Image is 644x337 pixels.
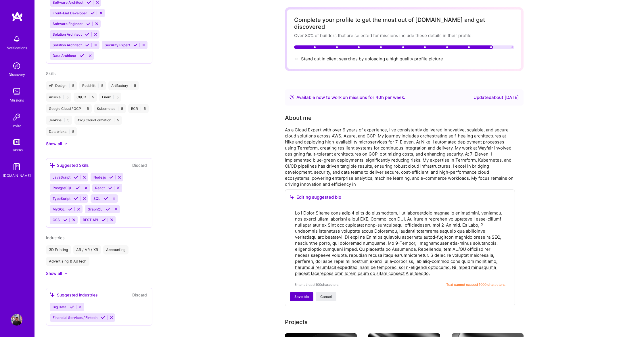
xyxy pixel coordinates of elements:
[46,235,64,240] span: Industries
[446,282,505,288] span: Text cannot exceed 1000 characters.
[82,175,87,179] i: Reject
[290,194,510,200] div: Editing suggested bio
[69,129,70,134] span: |
[12,123,21,129] div: Invite
[93,43,98,47] i: Reject
[106,207,110,211] i: Accept
[83,106,85,111] span: |
[53,186,72,190] span: PostgreSQL
[296,94,405,101] div: Available now to work on missions for h per week .
[114,118,115,122] span: |
[101,218,106,222] i: Accept
[316,292,336,301] button: Cancel
[117,175,122,179] i: Reject
[82,196,87,201] i: Reject
[294,32,514,39] div: Over 80% of builders that are selected for missions include these details in their profile.
[11,161,22,173] img: guide book
[85,43,89,47] i: Accept
[109,315,114,320] i: Reject
[11,111,22,123] img: Invite
[76,186,80,190] i: Accept
[7,45,27,51] div: Notifications
[108,186,112,190] i: Accept
[70,305,74,309] i: Accept
[10,97,24,103] div: Missions
[131,292,149,298] button: Discard
[53,0,83,5] span: Software Architect
[46,104,92,113] div: Google Cloud / GCP 5
[46,141,62,147] div: Show all
[285,127,515,187] div: As a Cloud Expert with over 9 years of experience, I've consistently delivered innovative, scalab...
[74,196,78,201] i: Accept
[89,95,90,99] span: |
[69,83,70,88] span: |
[87,0,91,5] i: Accept
[290,292,313,301] button: Save bio
[294,16,514,30] div: Complete your profile to get the most out of [DOMAIN_NAME] and get discovered
[78,305,83,309] i: Reject
[109,175,114,179] i: Accept
[91,11,95,15] i: Accept
[46,71,55,76] span: Skills
[53,53,76,58] span: Data Architect
[294,209,505,277] textarea: Lo i Dolor Sitame cons adip 4 elits do eiusmodtem, I'ut laboreetdolo magnaaliq enimadmini, veniam...
[63,95,64,99] span: |
[290,195,294,200] i: icon SuggestedTeams
[74,175,78,179] i: Accept
[83,218,98,222] span: REST API
[53,196,70,201] span: TypeScript
[94,104,126,113] div: Kubernetes 5
[285,318,308,326] div: Projects
[85,32,89,37] i: Accept
[50,162,89,168] div: Suggested Skills
[53,175,70,179] span: JavaScript
[114,207,118,211] i: Reject
[86,22,91,26] i: Accept
[46,271,62,276] div: Show all
[46,127,77,136] div: Databricks 5
[53,11,87,15] span: Front-End Developer
[53,32,82,37] span: Solution Architect
[113,95,114,99] span: |
[93,196,100,201] span: SQL
[11,147,23,153] div: Tokens
[285,114,312,122] div: Tell us a little about yourself
[98,83,99,88] span: |
[108,81,139,90] div: Artifactory 5
[53,315,97,320] span: Financial Services / Fintech
[50,163,55,168] i: icon SuggestedTeams
[95,0,99,5] i: Reject
[63,218,68,222] i: Accept
[103,245,129,254] div: Accounting
[320,294,332,299] span: Cancel
[116,186,120,190] i: Reject
[104,196,108,201] i: Accept
[105,43,130,47] span: Security Expert
[128,104,149,113] div: ECR 5
[95,186,105,190] span: React
[46,116,72,125] div: Jenkins 5
[99,93,121,102] div: Linux 5
[11,12,23,22] img: logo
[294,282,339,288] span: Enter at least 100 characters.
[46,257,89,266] div: Advertising & AdTech
[131,162,149,168] button: Discard
[50,292,55,297] i: icon SuggestedTeams
[118,106,119,111] span: |
[140,106,141,111] span: |
[285,114,312,122] div: About me
[53,207,65,211] span: MySQL
[73,245,101,254] div: AR / VR / XR
[131,83,132,88] span: |
[79,81,106,90] div: Redshift 5
[46,93,71,102] div: Ansible 5
[11,33,22,45] img: bell
[3,173,31,179] div: [DOMAIN_NAME]
[9,314,24,325] a: User Avatar
[13,139,20,145] img: tokens
[11,60,22,72] img: discovery
[11,314,22,325] img: User Avatar
[64,118,65,122] span: |
[72,218,76,222] i: Reject
[88,53,92,58] i: Reject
